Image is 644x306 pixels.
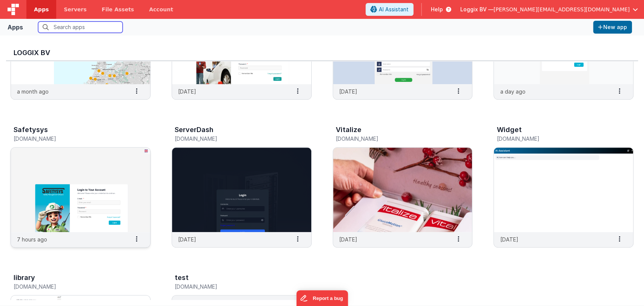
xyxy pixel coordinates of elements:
p: 7 hours ago [17,235,47,243]
p: [DATE] [178,235,196,243]
h3: Loggix BV [14,49,630,57]
span: Apps [34,6,49,13]
h5: [DOMAIN_NAME] [175,284,293,289]
h5: [DOMAIN_NAME] [336,136,454,141]
h3: library [14,274,35,281]
p: [DATE] [178,88,196,95]
span: Servers [64,6,86,13]
p: [DATE] [339,88,357,95]
h5: [DOMAIN_NAME] [14,136,132,141]
input: Search apps [38,22,123,33]
button: Loggix BV — [PERSON_NAME][EMAIL_ADDRESS][DOMAIN_NAME] [460,6,638,13]
span: File Assets [102,6,134,13]
span: Loggix BV — [460,6,493,13]
p: [DATE] [339,235,357,243]
p: [DATE] [500,235,518,243]
iframe: Marker.io feedback button [296,290,348,306]
span: Help [431,6,443,13]
h3: Safetysys [14,126,48,134]
h5: [DOMAIN_NAME] [14,284,132,289]
h3: Widget [496,126,521,134]
p: a month ago [17,88,49,95]
span: AI Assistant [379,6,409,13]
button: New app [593,21,632,34]
p: a day ago [500,88,525,95]
div: Apps [8,23,23,32]
h3: Vitalize [336,126,361,134]
h3: ServerDash [175,126,214,134]
h5: [DOMAIN_NAME] [175,136,293,141]
h5: [DOMAIN_NAME] [496,136,615,141]
button: AI Assistant [366,3,413,16]
h3: test [175,274,189,281]
span: [PERSON_NAME][EMAIL_ADDRESS][DOMAIN_NAME] [493,6,630,13]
